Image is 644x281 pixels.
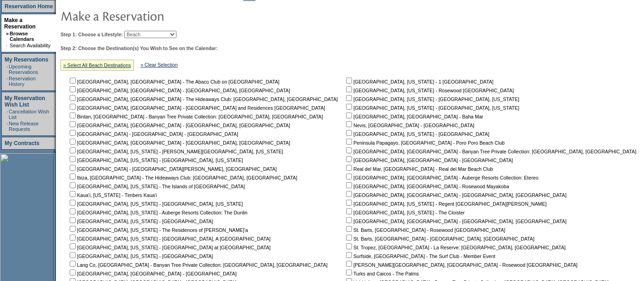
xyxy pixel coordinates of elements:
[68,96,338,102] nobr: [GEOGRAPHIC_DATA], [GEOGRAPHIC_DATA] - The Hideaways Club: [GEOGRAPHIC_DATA], [GEOGRAPHIC_DATA]
[61,32,123,37] b: Step 1: Choose a Lifestyle:
[9,76,36,87] a: Reservation History
[68,210,248,215] nobr: [GEOGRAPHIC_DATA], [US_STATE] - Auberge Resorts Collection: The Dunlin
[344,262,578,268] nobr: [PERSON_NAME][GEOGRAPHIC_DATA], [GEOGRAPHIC_DATA] - Rosewood [GEOGRAPHIC_DATA]
[68,166,277,172] nobr: [GEOGRAPHIC_DATA] - [GEOGRAPHIC_DATA][PERSON_NAME], [GEOGRAPHIC_DATA]
[61,6,244,25] img: pgTtlMakeReservation.gif
[63,62,131,68] a: » Select All Beach Destinations
[68,245,270,250] nobr: [GEOGRAPHIC_DATA], [US_STATE] - [GEOGRAPHIC_DATA] at [GEOGRAPHIC_DATA]
[68,140,290,146] nobr: [GEOGRAPHIC_DATA], [GEOGRAPHIC_DATA] - [GEOGRAPHIC_DATA], [GEOGRAPHIC_DATA]
[68,262,328,268] nobr: Lang Co, [GEOGRAPHIC_DATA] - Banyan Tree Private Collection: [GEOGRAPHIC_DATA], [GEOGRAPHIC_DATA]
[9,109,49,120] a: Cancellation Wish List
[68,131,238,137] nobr: [GEOGRAPHIC_DATA] - [GEOGRAPHIC_DATA] - [GEOGRAPHIC_DATA]
[4,17,36,30] a: Make a Reservation
[6,121,8,132] td: ·
[5,3,53,10] a: Reservation Home
[344,210,465,215] nobr: [GEOGRAPHIC_DATA], [US_STATE] - The Cloister
[68,184,245,189] nobr: [GEOGRAPHIC_DATA], [US_STATE] - The Islands of [GEOGRAPHIC_DATA]
[344,166,493,172] nobr: Real del Mar, [GEOGRAPHIC_DATA] - Real del Mar Beach Club
[344,184,509,189] nobr: [GEOGRAPHIC_DATA], [GEOGRAPHIC_DATA] - Rosewood Mayakoba
[6,76,8,87] td: ·
[10,31,34,42] a: Browse Calendars
[344,227,505,233] nobr: St. Barts, [GEOGRAPHIC_DATA] - Rosewood [GEOGRAPHIC_DATA]
[6,64,8,75] td: ·
[68,253,213,259] nobr: [GEOGRAPHIC_DATA], [US_STATE] - [GEOGRAPHIC_DATA]
[9,121,39,132] a: New Release Requests
[5,95,45,108] a: My Reservation Wish List
[344,236,534,242] nobr: St. Barts, [GEOGRAPHIC_DATA] - [GEOGRAPHIC_DATA], [GEOGRAPHIC_DATA]
[68,88,290,93] nobr: [GEOGRAPHIC_DATA], [GEOGRAPHIC_DATA] - [GEOGRAPHIC_DATA], [GEOGRAPHIC_DATA]
[61,45,218,51] b: Step 2: Choose the Destination(s) You Wish to See on the Calendar:
[68,175,297,180] nobr: Ibiza, [GEOGRAPHIC_DATA] - The Hideaways Club: [GEOGRAPHIC_DATA], [GEOGRAPHIC_DATA]
[10,43,50,48] a: Search Availability
[68,114,323,119] nobr: Bintan, [GEOGRAPHIC_DATA] - Banyan Tree Private Collection: [GEOGRAPHIC_DATA], [GEOGRAPHIC_DATA]
[5,140,39,146] a: My Contracts
[68,236,270,242] nobr: [GEOGRAPHIC_DATA], [US_STATE] - [GEOGRAPHIC_DATA], A [GEOGRAPHIC_DATA]
[6,109,8,120] td: ·
[68,105,325,111] nobr: [GEOGRAPHIC_DATA], [GEOGRAPHIC_DATA] - [GEOGRAPHIC_DATA] and Residences [GEOGRAPHIC_DATA]
[68,219,213,224] nobr: [GEOGRAPHIC_DATA], [US_STATE] - [GEOGRAPHIC_DATA]
[68,271,237,276] nobr: [GEOGRAPHIC_DATA], [GEOGRAPHIC_DATA] - [GEOGRAPHIC_DATA]
[344,123,474,128] nobr: Nevis, [GEOGRAPHIC_DATA] - [GEOGRAPHIC_DATA]
[68,192,157,198] nobr: Kaua'i, [US_STATE] - Timbers Kaua'i
[68,227,248,233] nobr: [GEOGRAPHIC_DATA], [US_STATE] - The Residences of [PERSON_NAME]'a
[344,79,494,84] nobr: [GEOGRAPHIC_DATA], [US_STATE] - 1 [GEOGRAPHIC_DATA]
[344,175,539,180] nobr: [GEOGRAPHIC_DATA], [GEOGRAPHIC_DATA] - Auberge Resorts Collection: Etereo
[68,79,280,84] nobr: [GEOGRAPHIC_DATA], [GEOGRAPHIC_DATA] - The Abaco Club on [GEOGRAPHIC_DATA]
[344,157,513,163] nobr: [GEOGRAPHIC_DATA], [GEOGRAPHIC_DATA] - [GEOGRAPHIC_DATA]
[344,131,490,137] nobr: [GEOGRAPHIC_DATA], [US_STATE] - [GEOGRAPHIC_DATA]
[344,140,505,146] nobr: Peninsula Papagayo, [GEOGRAPHIC_DATA] - Poro Poro Beach Club
[344,219,567,224] nobr: [GEOGRAPHIC_DATA], [GEOGRAPHIC_DATA] - [GEOGRAPHIC_DATA], [GEOGRAPHIC_DATA]
[5,56,48,63] a: My Reservations
[6,43,9,48] td: ·
[344,149,636,154] nobr: [GEOGRAPHIC_DATA], [GEOGRAPHIC_DATA] - Banyan Tree Private Collection: [GEOGRAPHIC_DATA], [GEOGRA...
[344,201,547,207] nobr: [GEOGRAPHIC_DATA], [US_STATE] - Regent [GEOGRAPHIC_DATA][PERSON_NAME]
[68,123,290,128] nobr: [GEOGRAPHIC_DATA], [GEOGRAPHIC_DATA] - [GEOGRAPHIC_DATA], [GEOGRAPHIC_DATA]
[68,201,243,207] nobr: [GEOGRAPHIC_DATA], [US_STATE] - [GEOGRAPHIC_DATA], [US_STATE]
[344,114,483,119] nobr: [GEOGRAPHIC_DATA], [GEOGRAPHIC_DATA] - Baha Mar
[68,157,243,163] nobr: [GEOGRAPHIC_DATA], [US_STATE] - [GEOGRAPHIC_DATA], [US_STATE]
[344,96,519,102] nobr: [GEOGRAPHIC_DATA], [US_STATE] - [GEOGRAPHIC_DATA], [US_STATE]
[344,245,566,250] nobr: St. Tropez, [GEOGRAPHIC_DATA] - La Reserve: [GEOGRAPHIC_DATA], [GEOGRAPHIC_DATA]
[344,192,567,198] nobr: [GEOGRAPHIC_DATA], [GEOGRAPHIC_DATA] - [GEOGRAPHIC_DATA], [GEOGRAPHIC_DATA]
[344,105,519,111] nobr: [GEOGRAPHIC_DATA], [US_STATE] - [GEOGRAPHIC_DATA], [US_STATE]
[344,253,495,259] nobr: Surfside, [GEOGRAPHIC_DATA] - The Surf Club - Member Event
[9,64,38,75] a: Upcoming Reservations
[6,31,9,36] b: »
[68,149,283,154] nobr: [GEOGRAPHIC_DATA], [US_STATE] - [PERSON_NAME][GEOGRAPHIC_DATA], [US_STATE]
[344,88,514,93] nobr: [GEOGRAPHIC_DATA], [US_STATE] - Rosewood [GEOGRAPHIC_DATA]
[344,271,419,276] nobr: Turks and Caicos - The Palms
[141,62,178,67] a: » Clear Selection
